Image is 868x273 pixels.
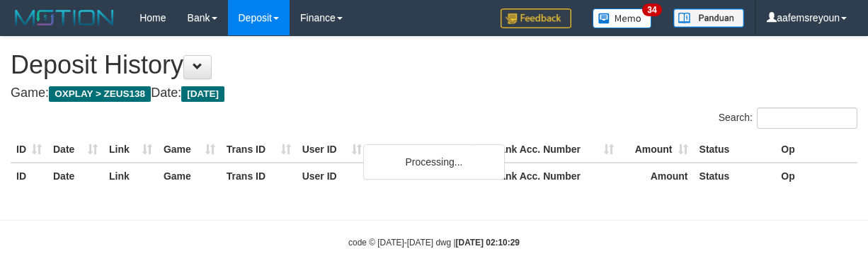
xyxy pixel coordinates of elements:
h4: Game: Date: [11,86,857,100]
small: code © [DATE]-[DATE] dwg | [348,238,520,248]
th: Amount [619,136,694,163]
th: User ID [297,163,367,189]
th: Date [47,136,103,163]
h1: Deposit History [11,51,857,79]
label: Search: [719,108,857,129]
img: panduan.png [673,8,744,28]
span: 34 [642,4,661,16]
th: Status [694,163,776,189]
th: Bank Acc. Number [487,163,619,189]
img: MOTION_logo.png [11,7,118,28]
th: Op [775,163,857,189]
th: Bank Acc. Number [487,136,619,163]
img: Button%20Memo.svg [593,8,652,28]
span: [DATE] [181,86,224,102]
img: Feedback.jpg [501,8,571,28]
span: OXPLAY > ZEUS138 [49,86,151,102]
th: ID [11,136,47,163]
th: Date [47,163,103,189]
th: ID [11,163,47,189]
th: Link [103,163,158,189]
strong: [DATE] 02:10:29 [456,238,520,248]
th: Trans ID [221,163,297,189]
th: Status [694,136,776,163]
th: Op [775,136,857,163]
th: Trans ID [221,136,297,163]
th: Game [158,163,221,189]
th: Game [158,136,221,163]
th: Amount [619,163,694,189]
th: Bank Acc. Name [367,136,488,163]
th: Link [103,136,158,163]
div: Processing... [363,144,505,180]
th: User ID [297,136,367,163]
input: Search: [757,108,857,129]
